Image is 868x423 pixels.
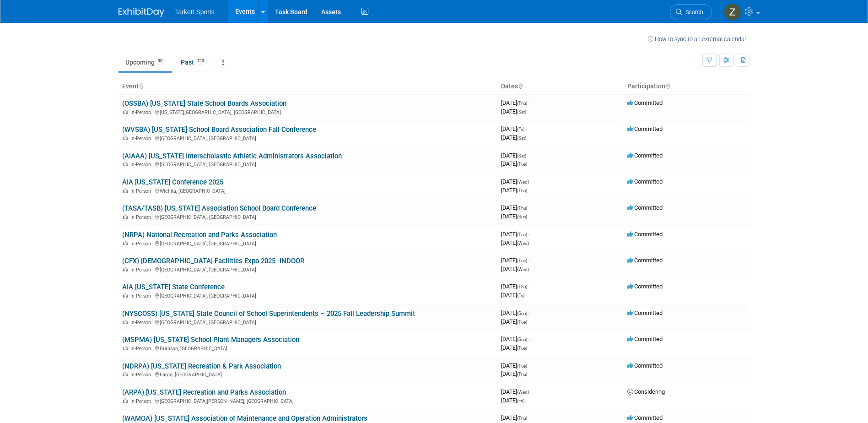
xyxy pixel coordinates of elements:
[123,267,128,271] img: In-Person Event
[501,309,530,316] span: [DATE]
[123,188,128,193] img: In-Person Event
[139,82,143,90] a: Sort by Event Name
[501,362,530,369] span: [DATE]
[627,336,663,342] span: Committed
[122,99,286,108] a: (OSSBA) [US_STATE] State School Boards Association
[501,257,530,264] span: [DATE]
[122,397,494,404] div: [GEOGRAPHIC_DATA][PERSON_NAME], [GEOGRAPHIC_DATA]
[627,125,663,132] span: Committed
[517,136,526,141] span: (Sat)
[501,134,526,141] span: [DATE]
[517,372,527,377] span: (Thu)
[122,283,225,291] a: AIA [US_STATE] State Conference
[517,101,527,106] span: (Thu)
[517,416,527,421] span: (Thu)
[130,162,154,168] span: In-Person
[517,320,527,325] span: (Tue)
[123,109,128,114] img: In-Person Event
[528,99,530,106] span: -
[130,293,154,299] span: In-Person
[501,125,527,132] span: [DATE]
[517,179,529,184] span: (Wed)
[501,99,530,106] span: [DATE]
[122,414,367,423] a: (WAMOA) [US_STATE] Association of Maintenance and Operation Administrators
[627,204,663,211] span: Committed
[724,3,741,21] img: Zak Gasparovic
[130,372,154,378] span: In-Person
[123,293,128,298] img: In-Person Event
[123,398,128,403] img: In-Person Event
[501,370,527,377] span: [DATE]
[528,309,530,316] span: -
[528,414,530,421] span: -
[517,284,527,289] span: (Thu)
[517,206,527,211] span: (Thu)
[517,311,527,316] span: (Sun)
[123,241,128,245] img: In-Person Event
[517,188,527,193] span: (Thu)
[517,267,529,272] span: (Wed)
[122,152,342,160] a: (AIAAA) [US_STATE] Interscholastic Athletic Administrators Association
[501,318,527,325] span: [DATE]
[517,363,527,369] span: (Tue)
[501,108,526,115] span: [DATE]
[627,283,663,290] span: Committed
[122,370,494,378] div: Fargo, [GEOGRAPHIC_DATA]
[130,109,154,115] span: In-Person
[501,204,530,211] span: [DATE]
[627,388,665,395] span: Considering
[123,214,128,219] img: In-Person Event
[501,266,529,272] span: [DATE]
[155,58,165,65] span: 90
[530,178,532,185] span: -
[174,54,214,71] a: Past743
[122,318,494,325] div: [GEOGRAPHIC_DATA], [GEOGRAPHIC_DATA]
[627,152,663,159] span: Committed
[122,344,494,352] div: Branson, [GEOGRAPHIC_DATA]
[501,283,530,290] span: [DATE]
[627,257,663,264] span: Committed
[501,292,524,298] span: [DATE]
[530,388,532,395] span: -
[528,204,530,211] span: -
[501,152,529,159] span: [DATE]
[501,160,527,167] span: [DATE]
[528,362,530,369] span: -
[122,125,316,134] a: (WVSBA) [US_STATE] School Board Association Fall Conference
[624,79,750,94] th: Participation
[501,397,524,404] span: [DATE]
[517,258,527,263] span: (Tue)
[122,239,494,247] div: [GEOGRAPHIC_DATA], [GEOGRAPHIC_DATA]
[517,337,527,342] span: (Sun)
[122,134,494,141] div: [GEOGRAPHIC_DATA], [GEOGRAPHIC_DATA]
[123,136,128,140] img: In-Person Event
[501,414,530,421] span: [DATE]
[130,346,154,352] span: In-Person
[528,231,530,238] span: -
[517,162,527,167] span: (Tue)
[517,153,526,158] span: (Sat)
[682,9,703,16] span: Search
[122,292,494,299] div: [GEOGRAPHIC_DATA], [GEOGRAPHIC_DATA]
[627,362,663,369] span: Committed
[122,336,299,344] a: (MSPMA) [US_STATE] School Plant Managers Association
[122,257,304,265] a: (CFX) [DEMOGRAPHIC_DATA] Facilities Expo 2025 -INDOOR
[517,127,524,132] span: (Fri)
[122,388,286,396] a: (ARPA) [US_STATE] Recreation and Parks Association
[528,152,529,159] span: -
[122,362,281,370] a: (NDRPA) [US_STATE] Recreation & Park Association
[627,178,663,185] span: Committed
[123,346,128,350] img: In-Person Event
[528,336,530,342] span: -
[123,320,128,324] img: In-Person Event
[119,8,164,17] img: ExhibitDay
[627,99,663,106] span: Committed
[130,188,154,194] span: In-Person
[528,283,530,290] span: -
[627,309,663,316] span: Committed
[526,125,527,132] span: -
[194,58,207,65] span: 743
[130,320,154,325] span: In-Person
[123,162,128,166] img: In-Person Event
[528,257,530,264] span: -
